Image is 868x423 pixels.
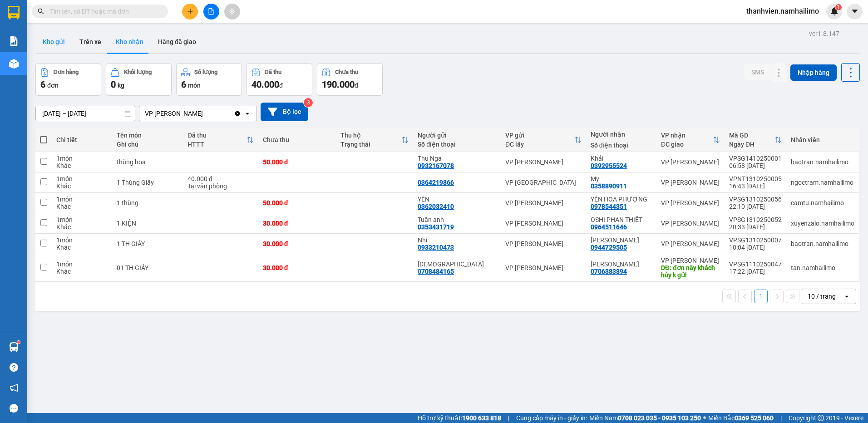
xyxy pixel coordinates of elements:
button: Chưa thu190.000đ [317,63,383,96]
div: 0358890911 [591,182,627,190]
span: aim [229,8,235,15]
div: 17:22 [DATE] [729,268,782,275]
div: 22:10 [DATE] [729,203,782,210]
button: Khối lượng0kg [106,63,172,96]
div: 70.000 [7,59,82,69]
input: Selected VP Phan Thiết. [204,109,205,118]
div: 1 món [56,196,108,203]
button: Đã thu40.000đ [247,63,312,96]
th: Toggle SortBy [656,128,725,152]
span: caret-down [851,7,859,15]
button: 1 [754,290,768,303]
div: 50.000 đ [263,199,331,207]
sup: 1 [835,4,842,10]
span: 6 [40,79,45,90]
div: hồng an [418,261,496,268]
button: Số lượng6món [176,63,242,96]
div: YẾN [418,196,496,203]
div: VP [PERSON_NAME] [661,240,720,247]
div: HTTT [187,141,247,148]
div: VP [PERSON_NAME] [505,264,582,271]
div: 0964511646 [591,223,627,231]
div: 1 món [56,216,108,223]
div: Lan Anh [591,236,652,244]
div: VP [PERSON_NAME] [661,220,720,227]
div: 10:04 [DATE] [729,244,782,251]
span: Miền Bắc [708,413,774,423]
span: message [10,404,18,413]
div: VP [PERSON_NAME] [145,109,203,118]
div: ĐC giao [661,141,713,148]
span: món [188,82,201,89]
div: Đã thu [187,132,247,139]
div: VP [GEOGRAPHIC_DATA] [87,8,179,30]
span: 6 [181,79,186,90]
div: VP [PERSON_NAME] [505,199,582,207]
div: 40.000 đ [187,175,254,182]
div: Đơn hàng [54,69,79,75]
span: thanhvien.namhailimo [739,5,826,17]
div: 0939166300 [87,40,179,53]
div: 0362032410 [418,203,454,210]
th: Toggle SortBy [183,128,258,152]
span: search [38,8,44,15]
div: 1 món [56,175,108,182]
div: ĐC lấy [505,141,574,148]
button: Hàng đã giao [151,31,203,53]
div: Thu hộ [340,132,402,139]
div: ver 1.8.147 [809,29,839,39]
span: notification [10,384,18,392]
div: thùng hoa [117,158,178,166]
div: Chưa thu [263,136,331,143]
div: Khác [56,203,108,210]
div: Khác [56,244,108,251]
div: 0392955524 [591,162,627,169]
div: 0978544351 [591,203,627,210]
span: đơn [47,82,59,89]
button: aim [224,4,240,20]
div: ngoctram.namhailimo [791,179,854,186]
div: 0706383894 [591,268,627,275]
button: Bộ lọc [261,103,308,121]
button: Kho gửi [35,31,72,53]
div: VP [PERSON_NAME] [505,220,582,227]
div: VP [PERSON_NAME] [661,257,720,264]
div: DAVIS [591,261,652,268]
input: Select a date range. [36,106,135,121]
div: THÀNH ĐẠT NT [87,30,179,40]
div: Khác [56,268,108,275]
button: plus [182,4,198,20]
strong: 0369 525 060 [735,414,774,422]
div: VP [PERSON_NAME] [8,8,80,30]
div: camtu.namhailimo [791,199,854,207]
div: Đã thu [265,69,281,75]
div: 30.000 đ [263,240,331,247]
div: 1 thùng [117,199,178,207]
div: baotran.namhailimo [791,240,854,247]
th: Toggle SortBy [725,128,786,152]
div: 1 món [56,236,108,244]
div: Khác [56,223,108,231]
div: VP nhận [661,132,713,139]
svg: Clear value [234,110,241,117]
div: CTY NGUYÊN VỸ [8,30,80,40]
div: Số điện thoại [591,142,652,149]
div: 10 / trang [808,292,836,301]
button: Nhập hàng [790,64,837,81]
input: Tìm tên, số ĐT hoặc mã đơn [50,6,157,16]
span: Nhận: [87,9,108,18]
div: 30.000 đ [263,264,331,271]
div: 1 món [56,155,108,162]
div: DĐ: đơn này khách hủy k gửi [661,264,720,279]
div: VP [PERSON_NAME] [505,240,582,247]
div: 20:33 [DATE] [729,223,782,231]
div: Tuấn anh [418,216,496,223]
span: kg [118,82,124,89]
div: 1 món [56,261,108,268]
button: Trên xe [72,31,108,53]
span: | [780,413,782,423]
div: 0932167078 [418,162,454,169]
div: VP [PERSON_NAME] [661,158,720,166]
div: Tên món [117,132,178,139]
div: Nhi [418,236,496,244]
